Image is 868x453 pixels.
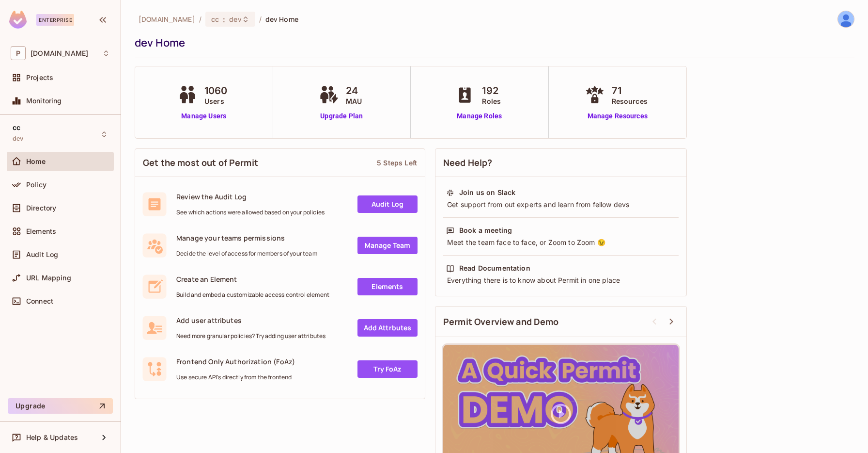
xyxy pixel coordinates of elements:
span: Policy [26,181,46,189]
a: Manage Resources [583,111,652,121]
span: Resources [612,96,648,106]
span: See which actions were allowed based on your policies [176,209,325,216]
button: Upgrade [8,398,113,414]
div: dev Home [135,35,850,50]
span: Need more granular policies? Try adding user attributes [176,332,325,340]
span: : [222,16,226,23]
span: Home [26,158,46,165]
span: Users [204,96,228,106]
a: Add Attrbutes [357,319,418,337]
span: dev [229,15,241,24]
img: SReyMgAAAABJRU5ErkJggg== [9,11,27,29]
a: Elements [357,278,418,295]
div: Everything there is to know about Permit in one place [446,275,676,285]
span: 192 [482,83,501,98]
div: 5 Steps Left [377,158,417,167]
span: MAU [346,96,362,106]
div: Read Documentation [459,263,530,273]
span: Monitoring [26,97,62,105]
span: Decide the level of access for members of your team [176,250,317,258]
div: Meet the team face to face, or Zoom to Zoom 😉 [446,238,676,247]
span: 71 [612,83,648,98]
li: / [259,15,262,24]
span: Connect [26,297,53,305]
span: Frontend Only Authorization (FoAz) [176,357,295,366]
span: URL Mapping [26,274,71,282]
a: Manage Team [357,237,418,254]
span: Audit Log [26,251,58,259]
span: 24 [346,83,362,98]
a: Audit Log [357,195,418,213]
span: Directory [26,204,56,212]
span: Create an Element [176,275,329,284]
span: cc [13,124,20,131]
span: P [11,46,26,60]
div: Join us on Slack [459,188,515,197]
span: cc [211,15,219,24]
a: Manage Roles [453,111,506,121]
span: the active workspace [139,15,195,24]
span: Projects [26,74,53,81]
span: Build and embed a customizable access control element [176,291,329,299]
div: Enterprise [36,14,74,26]
span: Manage your teams permissions [176,233,317,243]
span: Elements [26,227,56,235]
a: Manage Users [175,111,232,121]
div: Get support from out experts and learn from fellow devs [446,200,676,210]
span: Add user attributes [176,316,325,325]
span: dev [13,135,23,143]
span: 1060 [204,83,228,98]
div: Book a meeting [459,226,512,235]
span: Roles [482,96,501,106]
span: Need Help? [443,157,493,169]
span: Get the most out of Permit [143,157,258,169]
span: Permit Overview and Demo [443,316,559,328]
img: Luis Albarenga [838,11,854,27]
span: Use secure API's directly from the frontend [176,373,295,381]
span: Review the Audit Log [176,192,325,201]
span: Workspace: pluto.tv [31,49,88,57]
a: Try FoAz [357,360,418,378]
li: / [199,15,201,24]
span: dev Home [265,15,298,24]
a: Upgrade Plan [317,111,367,121]
span: Help & Updates [26,434,78,441]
